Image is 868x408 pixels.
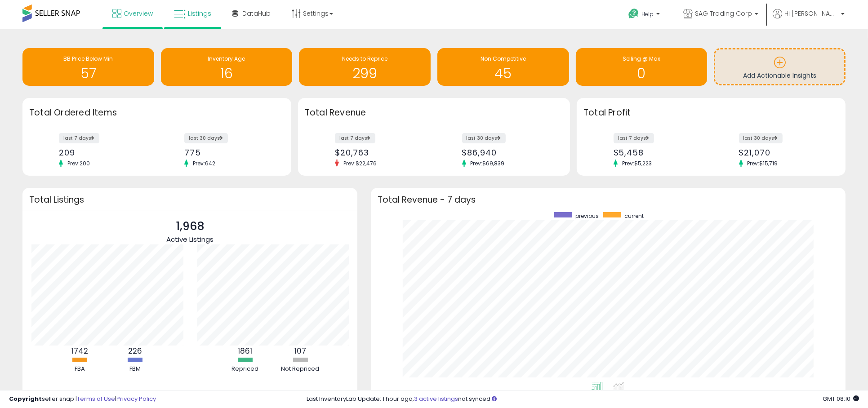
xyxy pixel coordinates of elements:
h3: Total Listings [29,196,351,203]
div: Last InventoryLab Update: 1 hour ago, not synced. [307,395,859,404]
h3: Total Revenue - 7 days [378,196,839,203]
a: Non Competitive 45 [437,48,569,86]
span: Add Actionable Insights [743,71,816,80]
label: last 7 days [59,133,99,143]
span: Inventory Age [208,55,245,62]
span: previous [575,212,599,220]
a: Inventory Age 16 [161,48,293,86]
span: Hi [PERSON_NAME] [784,9,838,18]
div: Not Repriced [273,365,327,373]
h1: 0 [580,66,703,81]
a: Privacy Policy [116,395,156,403]
div: Repriced [218,365,272,373]
span: Help [641,10,654,18]
div: $20,763 [335,148,427,157]
b: 1861 [238,346,252,356]
span: Prev: 200 [63,160,94,167]
span: Needs to Reprice [342,55,387,62]
div: 209 [59,148,150,157]
div: seller snap | | [9,395,156,404]
div: 775 [184,148,275,157]
div: FBM [108,365,162,373]
span: Prev: $22,476 [339,160,381,167]
span: Prev: $69,839 [466,160,509,167]
div: $21,070 [739,148,830,157]
i: Get Help [628,8,639,19]
label: last 30 days [184,133,228,143]
h1: 299 [303,66,426,81]
span: Non Competitive [481,55,526,62]
span: Active Listings [166,235,214,244]
label: last 30 days [739,133,783,143]
a: Hi [PERSON_NAME] [773,9,845,29]
div: $86,940 [462,148,555,157]
h3: Total Revenue [305,106,563,119]
h1: 16 [165,66,288,81]
span: current [624,212,644,220]
span: DataHub [242,9,271,18]
span: 2025-09-18 08:10 GMT [823,395,859,403]
h1: 57 [27,66,150,81]
b: 107 [294,346,306,356]
label: last 7 days [614,133,654,143]
a: Help [621,1,669,29]
label: last 30 days [462,133,506,143]
a: Selling @ Max 0 [576,48,708,86]
p: 1,968 [166,218,214,235]
span: Prev: $5,223 [618,160,656,167]
a: Needs to Reprice 299 [299,48,431,86]
h1: 45 [442,66,565,81]
label: last 7 days [335,133,375,143]
i: Click here to read more about un-synced listings. [492,396,497,402]
a: 3 active listings [414,395,458,403]
span: Overview [124,9,153,18]
a: Add Actionable Insights [715,49,844,84]
h3: Total Profit [583,106,839,119]
span: SAG Trading Corp [695,9,752,18]
a: Terms of Use [77,395,115,403]
b: 226 [128,346,142,356]
span: BB Price Below Min [63,55,113,62]
span: Prev: 642 [188,160,220,167]
div: $5,458 [614,148,704,157]
a: BB Price Below Min 57 [22,48,154,86]
b: 1742 [71,346,88,356]
span: Listings [188,9,211,18]
span: Selling @ Max [623,55,660,62]
h3: Total Ordered Items [29,106,285,119]
strong: Copyright [9,395,42,403]
div: FBA [53,365,107,373]
span: Prev: $15,719 [743,160,783,167]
